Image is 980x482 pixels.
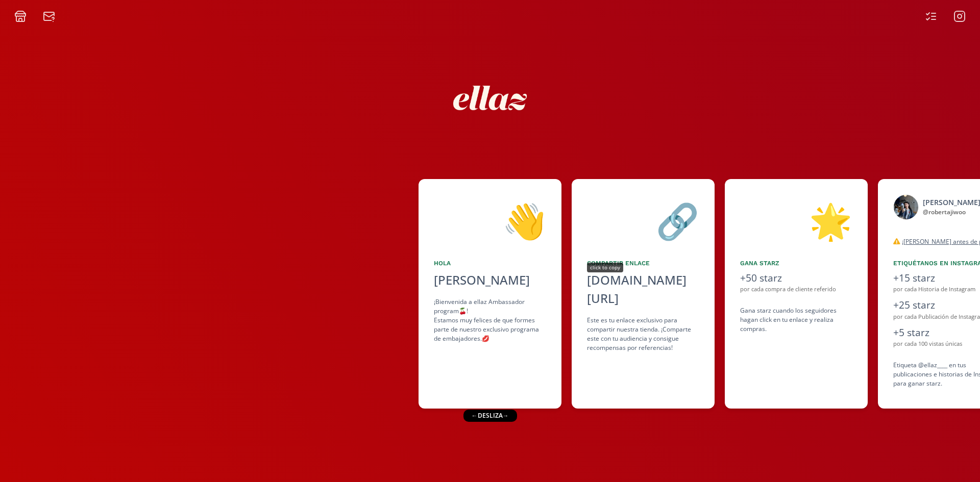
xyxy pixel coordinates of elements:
div: [PERSON_NAME] [434,271,546,289]
div: 🔗 [587,194,699,246]
div: Hola [434,259,546,268]
img: 524810648_18520113457031687_8089223174440955574_n.jpg [893,194,919,220]
div: 👋 [434,194,546,246]
div: ¡Bienvenida a ellaz Ambassador program🍒! Estamos muy felices de que formes parte de nuestro exclu... [434,297,546,343]
div: por cada compra de cliente referido [740,285,852,294]
div: Este es tu enlace exclusivo para compartir nuestra tienda. ¡Comparte este con tu audiencia y cons... [587,316,699,352]
div: Gana starz cuando los seguidores hagan click en tu enlace y realiza compras . [740,306,852,334]
div: click to copy [587,263,623,272]
div: Compartir Enlace [587,259,699,268]
div: Gana starz [740,259,852,268]
div: +50 starz [740,271,852,286]
div: [DOMAIN_NAME][URL] [587,271,699,308]
div: 🌟 [740,194,852,246]
div: ← desliza → [463,410,517,422]
img: nKmKAABZpYV7 [444,52,536,144]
